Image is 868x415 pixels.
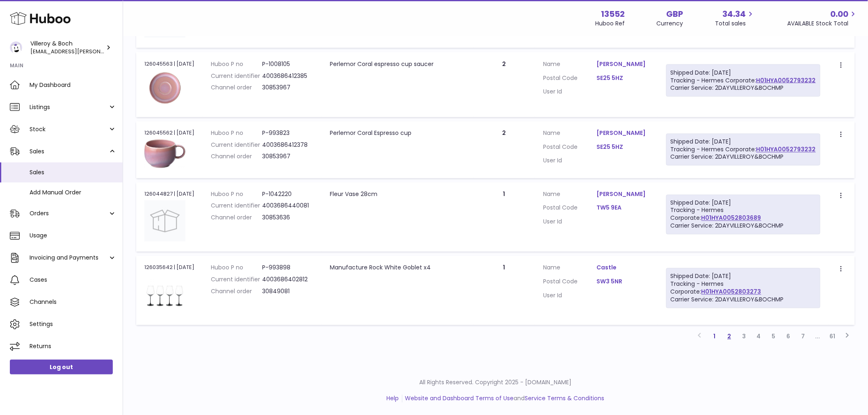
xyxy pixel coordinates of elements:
a: 6 [781,329,796,344]
dd: 4003686402812 [262,276,313,284]
dt: Postal Code [543,144,596,153]
a: Website and Dashboard Terms of Use [405,394,514,403]
td: 2 [473,52,535,117]
a: TW5 9EA [596,204,650,212]
span: Sales [30,148,108,155]
div: Fleur Vase 28cm [330,191,465,198]
a: [PERSON_NAME] [596,130,650,137]
div: Carrier Service: 2DAYVILLEROY&BOCHMP [671,153,816,161]
a: 3 [737,329,752,344]
a: 5 [766,329,781,344]
span: Total sales [715,20,756,27]
a: Log out [10,360,113,374]
dt: Postal Code [543,204,596,214]
div: Tracking - Hermes Corporate: [666,195,820,235]
a: SE25 5HZ [596,144,650,151]
img: no-photo.jpg [144,201,185,242]
dd: 4003686440081 [262,202,313,210]
a: Help [387,394,399,403]
a: H01HYA0052803689 [701,214,761,222]
span: AVAILABLE Stock Total [788,20,858,27]
div: Carrier Service: 2DAYVILLEROY&BOCHMP [671,84,816,92]
dt: Postal Code [543,278,596,288]
span: Returns [30,342,116,350]
dd: 30853967 [262,153,313,161]
dd: 30853636 [262,214,313,222]
dd: P-1042220 [262,191,313,198]
dt: Name [543,130,596,139]
span: Sales [30,169,116,176]
dt: Huboo P no [211,130,262,137]
dt: Current identifier [211,202,262,210]
dt: Name [543,264,596,274]
a: [PERSON_NAME] [596,191,650,198]
div: Tracking - Hermes Corporate: [666,64,820,97]
a: 61 [825,329,840,344]
span: Settings [30,320,116,328]
img: 135521721910932.jpg [144,274,185,315]
img: liu.rosanne@villeroy-boch.com [10,41,22,54]
dt: Channel order [211,214,262,222]
a: H01HYA0052793232 [756,76,816,84]
a: 7 [796,329,811,344]
span: Channels [30,298,116,306]
span: Invoicing and Payments [30,254,108,262]
div: Manufacture Rock White Goblet x4 [330,264,465,272]
div: Perlemor Coral espresso cup saucer [330,60,465,68]
dt: Huboo P no [211,191,262,198]
li: and [402,395,605,403]
div: Shipped Date: [DATE] [671,138,816,146]
div: 126035642 | [DATE] [144,264,194,271]
dd: 30853967 [262,84,313,92]
div: Currency [657,20,683,27]
div: 126045562 | [DATE] [144,130,194,137]
strong: 13552 [601,9,625,20]
td: 1 [473,182,535,252]
span: ... [811,329,825,344]
a: Castle [596,264,650,272]
dd: P-993823 [262,130,313,137]
div: Huboo Ref [595,20,625,27]
div: Carrier Service: 2DAYVILLEROY&BOCHMP [671,296,816,304]
a: SE25 5HZ [596,74,650,82]
dt: Current identifier [211,141,262,149]
div: 126045563 | [DATE] [144,60,194,68]
a: 1 [707,329,722,344]
td: 1 [473,256,535,325]
dt: User Id [543,218,596,226]
a: 0.00 AVAILABLE Stock Total [788,9,858,27]
dt: Current identifier [211,72,262,80]
div: Villeroy & Boch [30,40,104,55]
span: My Dashboard [30,81,116,89]
a: H01HYA0052793232 [756,146,816,154]
dt: Postal Code [543,74,596,84]
dt: Current identifier [211,276,262,284]
div: Shipped Date: [DATE] [671,69,816,77]
span: 34.34 [723,9,746,20]
dt: Huboo P no [211,60,262,68]
div: Shipped Date: [DATE] [671,199,816,207]
dt: User Id [543,157,596,165]
dt: Channel order [211,153,262,161]
span: 0.00 [831,9,849,20]
a: 4 [752,329,766,344]
dt: Channel order [211,288,262,296]
p: All Rights Reserved. Copyright 2025 - [DOMAIN_NAME] [130,379,861,387]
span: Orders [30,210,108,217]
dt: User Id [543,292,596,300]
a: 2 [722,329,737,344]
div: Shipped Date: [DATE] [671,273,816,280]
div: Carrier Service: 2DAYVILLEROY&BOCHMP [671,222,816,230]
dd: 4003686412385 [262,72,313,80]
span: Cases [30,276,116,284]
div: 126044827 | [DATE] [144,191,194,198]
a: Service Terms & Conditions [525,394,605,403]
dd: P-993898 [262,264,313,272]
a: [PERSON_NAME] [596,60,650,68]
a: H01HYA0052803273 [701,288,761,296]
dd: P-1008105 [262,60,313,68]
div: Tracking - Hermes Corporate: [666,268,820,308]
img: 135521730730939.png [144,71,185,107]
strong: GBP [667,9,683,20]
span: Listings [30,103,108,111]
